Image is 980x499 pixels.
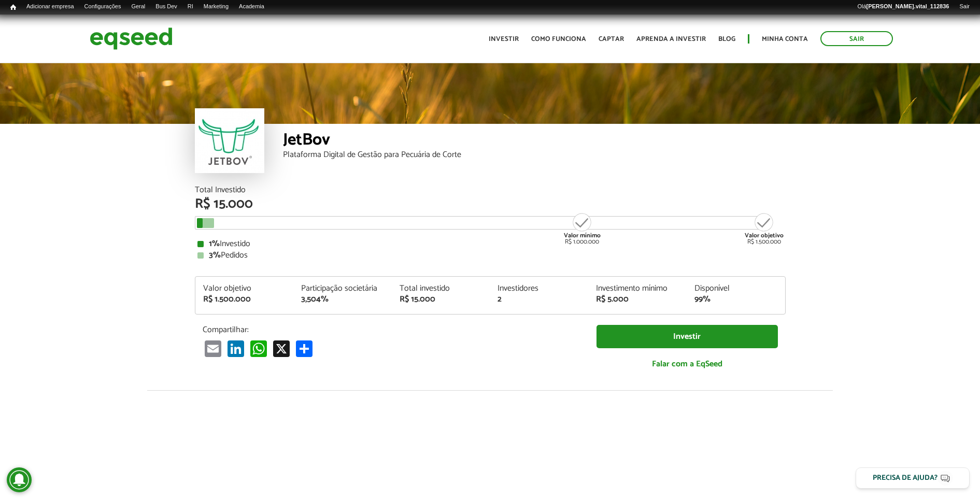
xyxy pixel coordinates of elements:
[198,3,234,11] a: Marketing
[694,295,777,304] div: 99%
[745,231,784,240] strong: Valor objetivo
[489,36,519,42] a: Investir
[301,284,384,293] div: Participação societária
[248,340,269,357] a: WhatsApp
[563,212,602,245] div: R$ 1.000.000
[203,295,286,304] div: R$ 1.500.000
[197,251,783,260] div: Pedidos
[209,248,221,262] strong: 3%
[150,3,182,11] a: Bus Dev
[126,3,150,11] a: Geral
[182,3,198,11] a: RI
[234,3,269,11] a: Academia
[283,132,786,151] div: JetBov
[197,240,783,248] div: Investido
[79,3,126,11] a: Configurações
[718,36,735,42] a: Blog
[209,237,220,251] strong: 1%
[195,186,786,194] div: Total Investido
[745,212,784,245] div: R$ 1.500.000
[400,295,482,304] div: R$ 15.000
[225,340,246,357] a: LinkedIn
[90,25,173,52] img: EqSeed
[301,295,384,304] div: 3,504%
[564,231,601,240] strong: Valor mínimo
[531,36,586,42] a: Como funciona
[599,36,624,42] a: Captar
[954,3,975,11] a: Sair
[596,295,679,304] div: R$ 5.000
[498,295,580,304] div: 2
[283,151,786,159] div: Plataforma Digital de Gestão para Pecuária de Corte
[852,3,954,11] a: Olá[PERSON_NAME].vital_112836
[21,3,79,11] a: Adicionar empresa
[694,284,777,293] div: Disponível
[294,340,315,357] a: Compartilhar
[820,31,893,46] a: Sair
[271,340,292,357] a: X
[762,36,808,42] a: Minha conta
[636,36,706,42] a: Aprenda a investir
[498,284,580,293] div: Investidores
[400,284,482,293] div: Total investido
[203,284,286,293] div: Valor objetivo
[5,3,21,12] a: Início
[203,340,223,357] a: Email
[203,325,581,335] p: Compartilhar:
[596,325,778,348] a: Investir
[596,284,679,293] div: Investimento mínimo
[10,4,16,11] span: Início
[596,353,778,375] a: Falar com a EqSeed
[867,3,949,9] strong: [PERSON_NAME].vital_112836
[195,197,786,211] div: R$ 15.000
